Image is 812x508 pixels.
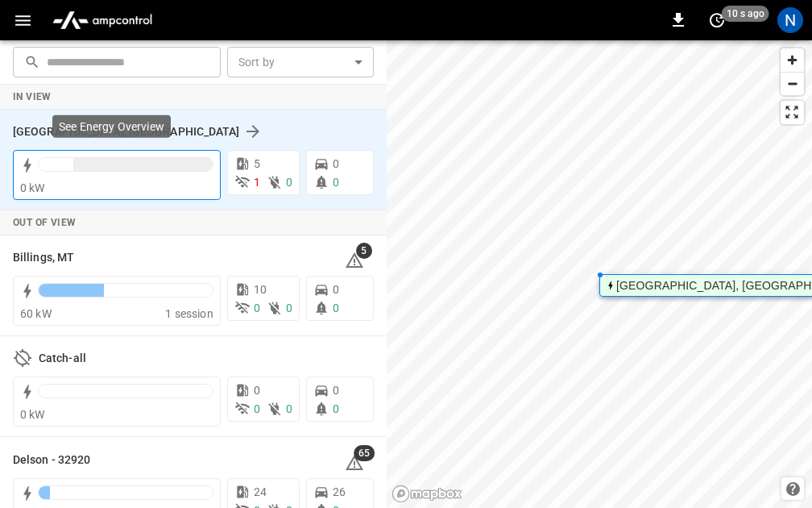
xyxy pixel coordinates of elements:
[59,119,164,135] p: See Energy Overview
[333,157,339,170] span: 0
[286,176,292,189] span: 0
[39,350,86,368] h6: Catch-all
[13,452,90,469] h6: Delson - 32920
[13,91,52,102] strong: In View
[777,7,803,33] div: profile-icon
[254,402,260,415] span: 0
[781,48,804,72] button: Zoom in
[356,243,372,259] span: 5
[333,384,339,397] span: 0
[333,402,339,415] span: 0
[391,485,462,503] a: Mapbox homepage
[46,5,159,35] img: ampcontrol.io logo
[286,402,292,415] span: 0
[333,283,339,296] span: 0
[13,249,74,267] h6: Billings, MT
[333,302,339,314] span: 0
[165,307,213,320] span: 1 session
[13,123,240,141] h6: Riverside, CA
[333,485,346,498] span: 26
[20,408,45,421] span: 0 kW
[781,72,804,95] button: Zoom out
[20,181,45,194] span: 0 kW
[254,157,260,170] span: 5
[333,176,339,189] span: 0
[704,7,730,33] button: set refresh interval
[254,283,267,296] span: 10
[254,384,260,397] span: 0
[387,40,812,508] canvas: Map
[254,485,267,498] span: 24
[286,302,292,314] span: 0
[254,302,260,314] span: 0
[781,73,804,95] span: Zoom out
[354,445,375,461] span: 65
[20,307,52,320] span: 60 kW
[13,217,76,228] strong: Out of View
[254,176,260,189] span: 1
[722,6,769,22] span: 10 s ago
